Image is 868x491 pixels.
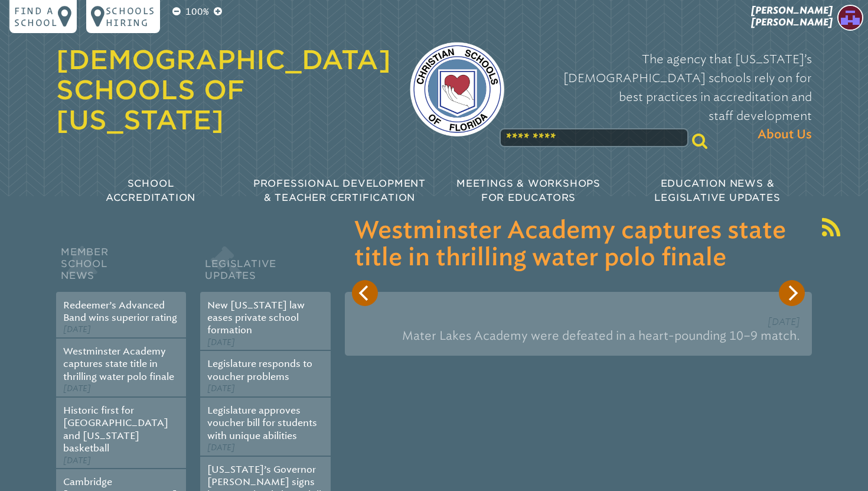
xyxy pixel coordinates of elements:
[768,316,800,327] span: [DATE]
[207,383,235,394] span: [DATE]
[654,178,780,203] span: Education News & Legislative Updates
[63,383,91,394] span: [DATE]
[207,358,312,382] a: Legislature responds to voucher problems
[207,405,317,441] a: Legislature approves voucher bill for students with unique abilities
[751,5,833,28] span: [PERSON_NAME] [PERSON_NAME]
[56,243,186,292] h2: Member School News
[207,337,235,347] span: [DATE]
[354,217,802,272] h3: Westminster Academy captures state title in thrilling water polo finale
[207,300,305,336] a: New [US_STATE] law eases private school formation
[456,178,601,203] span: Meetings & Workshops for Educators
[523,50,812,144] p: The agency that [US_STATE]’s [DEMOGRAPHIC_DATA] schools rely on for best practices in accreditati...
[357,323,800,349] p: Mater Lakes Academy were defeated in a heart-pounding 10–9 match.
[63,324,91,334] span: [DATE]
[352,280,378,306] button: Previous
[779,280,805,306] button: Next
[63,346,174,382] a: Westminster Academy captures state title in thrilling water polo finale
[183,5,211,19] p: 100%
[14,5,58,28] p: Find a school
[253,178,426,203] span: Professional Development & Teacher Certification
[106,178,195,203] span: School Accreditation
[63,300,177,323] a: Redeemer’s Advanced Band wins superior rating
[56,44,391,135] a: [DEMOGRAPHIC_DATA] Schools of [US_STATE]
[106,5,155,28] p: Schools Hiring
[758,125,812,144] span: About Us
[200,243,330,292] h2: Legislative Updates
[837,5,863,31] img: 58006b14bfb7349f9ed4942390d8fd46
[63,456,91,466] span: [DATE]
[410,42,504,136] img: csf-logo-web-colors.png
[207,443,235,453] span: [DATE]
[63,405,168,454] a: Historic first for [GEOGRAPHIC_DATA] and [US_STATE] basketball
